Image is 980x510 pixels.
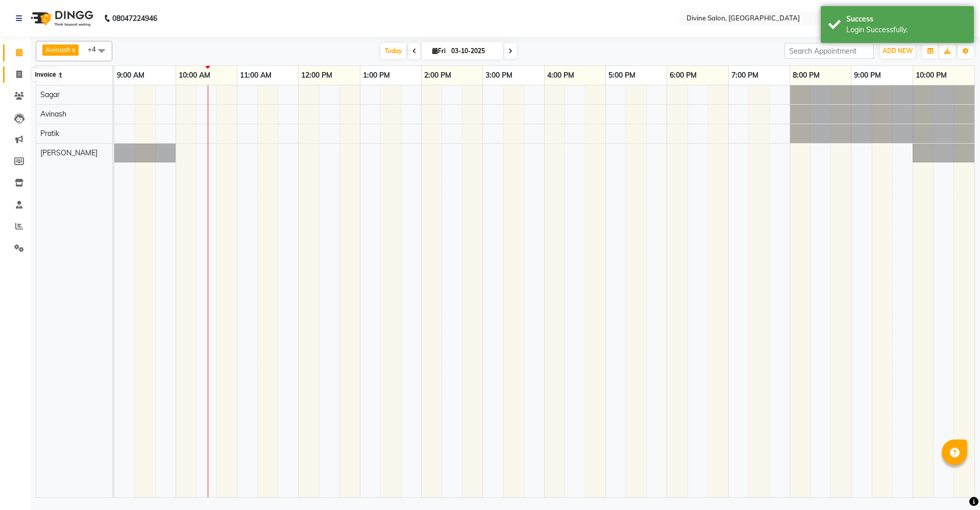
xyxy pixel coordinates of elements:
a: 9:00 AM [114,68,147,83]
input: 2025-10-03 [448,43,499,59]
a: 1:00 PM [360,68,393,83]
a: 10:00 PM [913,68,949,83]
img: logo [26,4,96,33]
div: Success [846,14,966,25]
a: 11:00 AM [237,68,274,83]
a: 6:00 PM [667,68,699,83]
button: ADD NEW [880,44,915,58]
span: Sagar [40,90,60,99]
span: Pratik [40,129,59,138]
b: 08047224946 [112,4,157,33]
a: 12:00 PM [299,68,335,83]
a: 10:00 AM [176,68,213,83]
span: Today [381,43,406,59]
input: Search Appointment [785,43,874,59]
a: 8:00 PM [790,68,822,83]
a: 7:00 PM [729,68,761,83]
span: ADD NEW [883,47,913,55]
span: Avinash [40,109,66,119]
a: 2:00 PM [422,68,454,83]
a: 4:00 PM [545,68,577,83]
span: +4 [88,45,104,53]
a: x [71,45,76,54]
a: 9:00 PM [851,68,884,83]
span: [PERSON_NAME] [40,148,97,157]
a: 5:00 PM [606,68,638,83]
div: Login Successfully. [846,25,966,35]
a: 3:00 PM [483,68,515,83]
span: Fri [430,47,448,55]
span: Avinash [45,45,71,54]
div: Invoice [32,68,58,81]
